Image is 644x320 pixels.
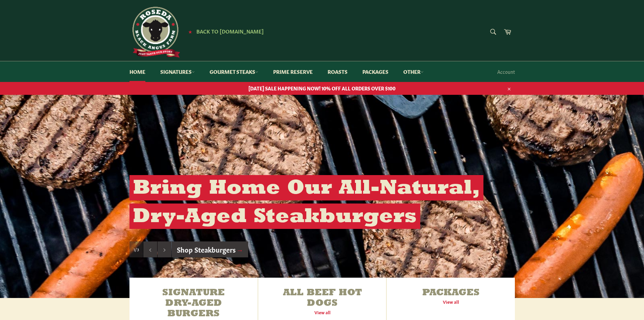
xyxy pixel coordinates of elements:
span: ★ [188,29,192,34]
a: Roasts [321,61,354,82]
a: Other [397,61,430,82]
div: Slide 1, current [129,241,143,258]
span: → [237,244,243,254]
a: Shop Steakburgers [172,241,248,258]
a: Packages [356,61,395,82]
a: Account [494,62,518,82]
a: Prime Reserve [266,61,319,82]
span: 1/3 [134,247,139,252]
a: Gourmet Steaks [203,61,265,82]
span: [DATE] SALE HAPPENING NOW! 10% OFF ALL ORDERS OVER $100 [123,85,522,91]
span: Back to [DOMAIN_NAME] [196,27,264,35]
a: Home [123,61,152,82]
button: Previous slide [143,241,157,258]
a: Signatures [153,61,201,82]
img: Roseda Beef [129,7,180,58]
a: ★ Back to [DOMAIN_NAME] [185,29,264,34]
h2: Bring Home Our All-Natural, Dry-Aged Steakburgers [129,175,483,229]
button: Next slide [158,241,171,258]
